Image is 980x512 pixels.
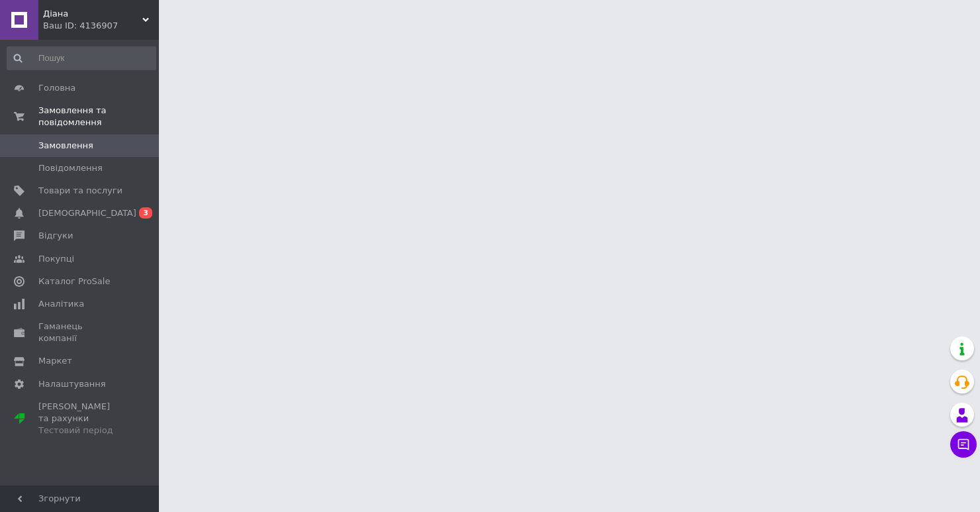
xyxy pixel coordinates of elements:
span: Товари та послуги [38,185,122,197]
span: 3 [139,207,152,219]
span: Каталог ProSale [38,276,110,287]
span: Головна [38,82,75,94]
span: Маркет [38,355,72,367]
span: Діана [43,8,142,20]
span: Повідомлення [38,162,103,174]
span: [PERSON_NAME] та рахунки [38,401,122,437]
div: Ваш ID: 4136907 [43,20,159,32]
span: Покупці [38,253,74,265]
button: Чат з покупцем [950,431,977,458]
input: Пошук [7,46,156,70]
div: Тестовий період [38,425,122,436]
span: Гаманець компанії [38,321,122,344]
span: Замовлення [38,140,93,152]
span: Аналітика [38,298,84,310]
span: [DEMOGRAPHIC_DATA] [38,207,136,219]
span: Налаштування [38,378,106,390]
span: Замовлення та повідомлення [38,105,159,128]
span: Відгуки [38,230,73,242]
